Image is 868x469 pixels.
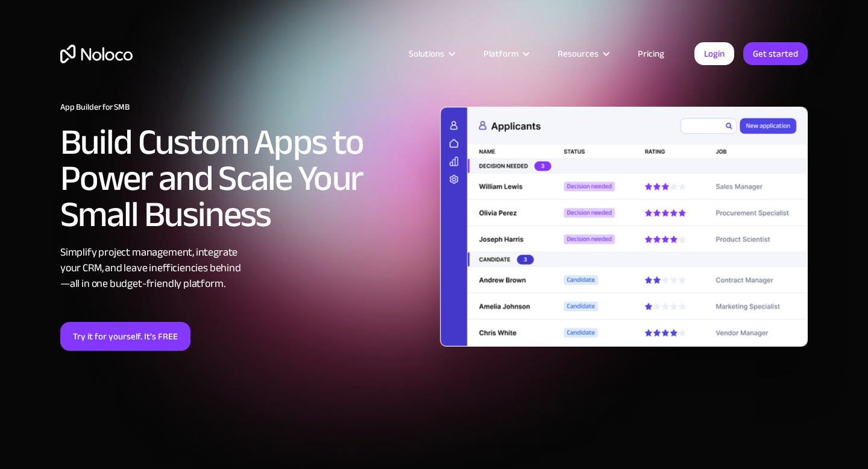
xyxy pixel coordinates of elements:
[409,46,444,61] div: Solutions
[394,46,468,61] div: Solutions
[60,124,428,233] h2: Build Custom Apps to Power and Scale Your Small Business
[60,245,428,292] div: Simplify project management, integrate your CRM, and leave inefficiencies behind —all in one budg...
[542,46,623,61] div: Resources
[60,45,133,63] a: home
[60,322,190,351] a: Try it for yourself. It’s FREE
[483,46,518,61] div: Platform
[558,46,599,61] div: Resources
[743,42,808,65] a: Get started
[694,42,734,65] a: Login
[623,46,679,61] a: Pricing
[468,46,542,61] div: Platform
